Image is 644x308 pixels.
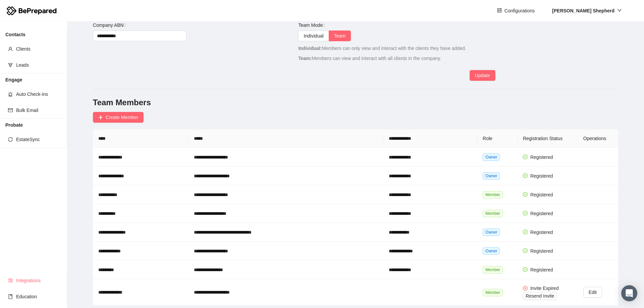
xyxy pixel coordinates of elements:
[530,286,559,291] span: Invite Expired
[93,20,128,30] label: Company ABN
[475,72,490,79] span: Update
[298,56,441,61] span: Members can view and interact with all clients in the company.
[8,278,13,283] span: appstore-add
[298,56,312,61] strong: Team:
[16,274,62,287] span: Integrations
[5,77,22,82] strong: Engage
[483,229,500,236] span: Owner
[8,63,13,67] span: funnel-plot
[583,287,602,298] button: Edit
[523,230,528,234] span: check-circle
[526,292,554,300] span: Resend Invite
[483,289,503,296] span: Member
[106,114,138,121] span: Create Member
[93,112,144,123] button: plusCreate Member
[298,46,466,51] span: Members can only view and interact with the clients they have added.
[5,32,25,37] strong: Contacts
[304,33,323,39] span: Individual
[93,97,618,108] h3: Team Members
[523,267,528,272] span: check-circle
[530,248,553,254] span: Registered
[8,294,13,299] span: book
[483,172,500,180] span: Owner
[523,192,528,197] span: check-circle
[530,192,553,197] span: Registered
[518,129,578,148] th: Registration Status
[93,30,186,41] input: Company ABN
[530,211,553,216] span: Registered
[523,211,528,215] span: check-circle
[621,285,637,301] div: Open Intercom Messenger
[578,129,618,148] th: Operations
[334,33,345,39] span: Team
[497,8,502,13] span: control
[504,7,535,14] span: Configurations
[483,247,500,255] span: Owner
[483,210,503,217] span: Member
[298,20,327,30] label: Team Mode
[530,173,553,179] span: Registered
[16,104,62,117] span: Bulk Email
[16,290,62,303] span: Education
[530,230,553,235] span: Registered
[483,153,500,161] span: Owner
[483,266,503,273] span: Member
[530,267,553,272] span: Registered
[530,155,553,160] span: Registered
[5,122,23,128] strong: Probate
[589,289,597,296] span: Edit
[492,5,540,16] button: controlConfigurations
[477,129,518,148] th: Role
[98,115,103,120] span: plus
[16,87,62,101] span: Auto Check-ins
[523,292,557,300] button: Resend Invite
[523,155,528,159] span: check-circle
[523,248,528,253] span: check-circle
[523,286,528,291] span: close-circle
[8,47,13,51] span: user
[16,133,62,146] span: EstateSync
[547,5,627,16] button: [PERSON_NAME] Shepherd
[298,46,322,51] strong: Individual:
[16,58,62,72] span: Leads
[523,173,528,178] span: check-circle
[8,108,13,113] span: mail
[483,191,503,198] span: Member
[16,42,62,56] span: Clients
[8,92,13,97] span: alert
[552,8,614,13] strong: [PERSON_NAME] Shepherd
[470,70,495,81] button: Update
[617,8,622,13] span: down
[8,137,13,142] span: sync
